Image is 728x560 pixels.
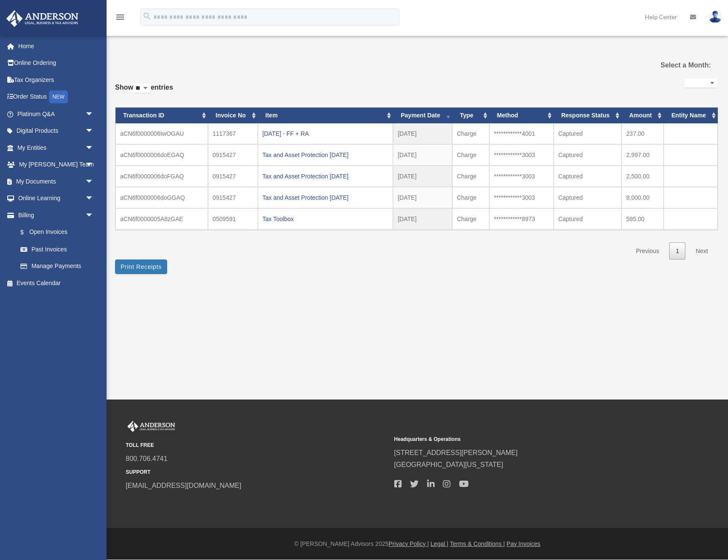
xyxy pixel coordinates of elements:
[208,187,258,208] td: 0915427
[116,123,208,144] td: aCN6f0000006IwOGAU
[116,144,208,166] td: aCN6f0000006doEGAQ
[450,540,505,547] a: Terms & Conditions |
[709,11,722,23] img: User Pic
[12,241,102,258] a: Past Invoices
[115,12,125,22] i: menu
[107,539,728,549] div: © [PERSON_NAME] Advisors 2025
[12,258,107,275] a: Manage Payments
[6,88,107,106] a: Order StatusNEW
[452,144,489,166] td: Charge
[6,207,107,224] a: Billingarrow_drop_down
[126,441,388,450] small: TOLL FREE
[85,207,102,224] span: arrow_drop_down
[669,242,685,260] a: 1
[393,123,452,144] td: [DATE]
[452,208,489,230] td: Charge
[621,166,664,187] td: 2,500.00
[208,144,258,166] td: 0915427
[116,187,208,208] td: aCN6f0000006doGGAQ
[6,139,107,156] a: My Entitiesarrow_drop_down
[126,482,241,489] a: [EMAIL_ADDRESS][DOMAIN_NAME]
[6,38,107,55] a: Home
[621,187,664,208] td: 8,000.00
[452,187,489,208] td: Charge
[554,144,622,166] td: Captured
[554,108,622,123] th: Response Status: activate to sort column ascending
[85,105,102,123] span: arrow_drop_down
[393,166,452,187] td: [DATE]
[389,540,429,547] a: Privacy Policy |
[115,15,125,22] a: menu
[115,82,173,102] label: Show entries
[126,421,177,432] img: Anderson Advisors Platinum Portal
[6,55,107,72] a: Online Ordering
[208,166,258,187] td: 0915427
[621,108,664,123] th: Amount: activate to sort column ascending
[6,190,107,207] a: Online Learningarrow_drop_down
[6,105,107,122] a: Platinum Q&Aarrow_drop_down
[6,156,107,173] a: My [PERSON_NAME] Teamarrow_drop_down
[506,540,540,547] a: Pay Invoices
[49,90,68,103] div: NEW
[258,108,393,123] th: Item: activate to sort column ascending
[208,123,258,144] td: 1117367
[85,139,102,157] span: arrow_drop_down
[263,213,389,225] div: Tax Toolbox
[208,208,258,230] td: 0509591
[621,123,664,144] td: 237.00
[263,149,389,161] div: Tax and Asset Protection [DATE]
[115,260,167,274] button: Print Receipts
[554,187,622,208] td: Captured
[630,242,665,260] a: Previous
[85,173,102,190] span: arrow_drop_down
[208,108,258,123] th: Invoice No: activate to sort column ascending
[393,144,452,166] td: [DATE]
[430,540,448,547] a: Legal |
[394,449,518,456] a: [STREET_ADDRESS][PERSON_NAME]
[116,166,208,187] td: aCN6f0000006doFGAQ
[12,224,107,241] a: $Open Invoices
[85,190,102,207] span: arrow_drop_down
[394,435,657,444] small: Headquarters & Operations
[621,144,664,166] td: 2,997.00
[452,108,489,123] th: Type: activate to sort column ascending
[621,208,664,230] td: 595.00
[393,108,452,123] th: Payment Date: activate to sort column ascending
[554,166,622,187] td: Captured
[116,108,208,123] th: Transaction ID: activate to sort column ascending
[133,84,151,93] select: Showentries
[263,192,389,204] div: Tax and Asset Protection [DATE]
[6,71,107,88] a: Tax Organizers
[624,59,711,71] label: Select a Month:
[452,123,489,144] td: Charge
[85,156,102,174] span: arrow_drop_down
[554,123,622,144] td: Captured
[6,274,107,292] a: Events Calendar
[489,108,554,123] th: Method: activate to sort column ascending
[142,12,152,21] i: search
[689,242,714,260] a: Next
[116,208,208,230] td: aCN6f0000005A8zGAE
[664,108,718,123] th: Entity Name: activate to sort column ascending
[126,455,168,462] a: 800.706.4741
[393,208,452,230] td: [DATE]
[6,122,107,140] a: Digital Productsarrow_drop_down
[6,173,107,190] a: My Documentsarrow_drop_down
[85,122,102,140] span: arrow_drop_down
[394,461,503,468] a: [GEOGRAPHIC_DATA][US_STATE]
[263,128,389,140] div: [DATE] - FF + RA
[393,187,452,208] td: [DATE]
[25,227,29,238] span: $
[452,166,489,187] td: Charge
[126,468,388,477] small: SUPPORT
[4,10,81,27] img: Anderson Advisors Platinum Portal
[554,208,622,230] td: Captured
[263,170,389,182] div: Tax and Asset Protection [DATE]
